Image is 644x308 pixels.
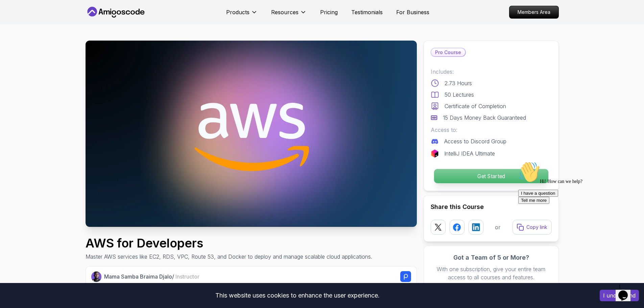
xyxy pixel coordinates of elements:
[86,236,372,250] h1: AWS for Developers
[431,149,439,158] img: jetbrains logo
[3,20,67,25] span: Hi! How can we help?
[495,223,501,231] p: or
[616,281,637,301] iframe: chat widget
[600,290,639,301] button: Accept cookies
[509,6,558,18] p: Members Area
[509,6,559,19] a: Members Area
[3,3,24,24] img: :wave:
[226,8,249,16] p: Products
[91,271,102,282] img: Nelson Djalo
[5,288,590,303] div: This website uses cookies to enhance the user experience.
[431,265,552,281] p: With one subscription, give your entire team access to all courses and features.
[271,8,307,22] button: Resources
[445,79,472,87] p: 2.73 Hours
[516,159,637,278] iframe: chat widget
[444,149,495,158] p: IntelliJ IDEA Ultimate
[3,31,43,38] button: I have a question
[320,8,338,16] a: Pricing
[431,253,552,262] h3: Got a Team of 5 or More?
[431,48,465,56] p: Pro Course
[433,169,548,184] button: Get Started
[431,68,552,76] p: Includes:
[434,169,548,183] p: Get Started
[445,91,474,99] p: 50 Lectures
[226,8,258,22] button: Products
[351,8,383,16] a: Testimonials
[396,8,429,16] a: For Business
[431,126,552,134] p: Access to:
[3,3,124,45] div: 👋Hi! How can we help?I have a questionTell me more
[86,41,417,227] img: aws-for-developers_thumbnail
[512,220,552,235] button: Copy link
[104,273,199,281] p: Mama Samba Braima Djalo /
[175,273,199,280] span: Instructor
[444,137,506,145] p: Access to Discord Group
[271,8,299,16] p: Resources
[3,38,34,45] button: Tell me more
[445,102,506,110] p: Certificate of Completion
[431,202,552,212] h2: Share this Course
[86,253,372,261] p: Master AWS services like EC2, RDS, VPC, Route 53, and Docker to deploy and manage scalable cloud ...
[443,114,526,122] p: 15 Days Money Back Guaranteed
